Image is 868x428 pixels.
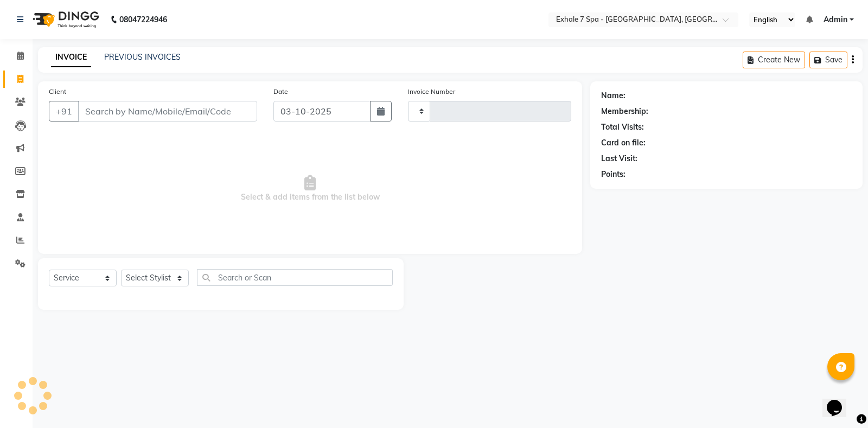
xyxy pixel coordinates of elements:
[49,135,571,243] span: Select & add items from the list below
[273,87,288,97] label: Date
[601,169,626,180] div: Points:
[49,101,79,122] button: +91
[743,52,805,68] button: Create New
[822,385,857,417] iframe: chat widget
[601,106,648,117] div: Membership:
[78,101,257,122] input: Search by Name/Mobile/Email/Code
[104,52,181,62] a: PREVIOUS INVOICES
[601,153,637,164] div: Last Visit:
[408,87,455,97] label: Invoice Number
[601,122,644,133] div: Total Visits:
[197,269,393,286] input: Search or Scan
[601,137,646,149] div: Card on file:
[601,90,626,101] div: Name:
[49,87,66,97] label: Client
[119,4,167,35] b: 08047224946
[51,48,91,67] a: INVOICE
[824,14,847,25] span: Admin
[28,4,102,35] img: logo
[809,52,847,68] button: Save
